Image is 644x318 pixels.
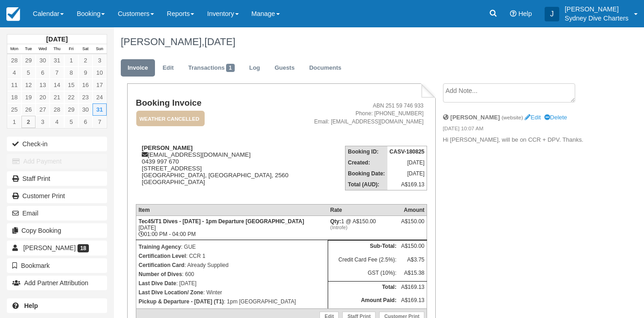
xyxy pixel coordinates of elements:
[304,102,423,125] address: ABN 251 59 746 933 Phone: [PHONE_NUMBER] Email: [EMAIL_ADDRESS][DOMAIN_NAME]
[21,103,36,116] a: 26
[345,146,387,157] th: Booking ID:
[139,298,224,305] strong: Pickup & Departure - [DATE] (T1)
[64,116,78,128] a: 5
[78,67,93,79] a: 9
[181,59,242,77] a: Transactions1
[204,36,235,47] span: [DATE]
[7,276,107,290] button: Add Partner Attribution
[50,79,64,91] a: 14
[121,59,155,77] a: Invoice
[139,261,325,270] p: : Already Supplied
[93,54,107,67] a: 3
[139,262,185,268] strong: Certification Card
[328,281,399,295] th: Total:
[450,114,500,121] strong: [PERSON_NAME]
[64,103,78,116] a: 29
[565,14,629,23] p: Sydney Dive Charters
[268,59,301,77] a: Guests
[387,157,427,168] td: [DATE]
[36,67,50,79] a: 6
[525,114,541,121] a: Edit
[23,244,76,251] span: [PERSON_NAME]
[399,281,427,295] td: A$169.13
[78,54,93,67] a: 2
[7,206,107,221] button: Email
[7,258,107,273] button: Bookmark
[7,223,107,238] button: Copy Booking
[93,79,107,91] a: 17
[328,295,399,308] th: Amount Paid:
[78,44,93,54] th: Sat
[93,91,107,103] a: 24
[139,242,325,251] p: : GUE
[7,154,107,169] button: Add Payment
[46,36,67,43] strong: [DATE]
[78,91,93,103] a: 23
[136,111,205,127] em: WEATHER CANCELLED
[501,114,523,120] small: (website)
[142,144,193,151] strong: [PERSON_NAME]
[136,216,328,240] td: [DATE] 01:00 PM - 04:00 PM
[64,54,78,67] a: 1
[510,10,516,17] i: Help
[50,91,64,103] a: 21
[50,44,64,54] th: Thu
[544,114,567,121] a: Delete
[50,116,64,128] a: 4
[7,67,21,79] a: 4
[328,254,399,267] td: Credit Card Fee (2.5%):
[7,91,21,103] a: 18
[77,244,89,252] span: 18
[139,251,325,261] p: : CCR 1
[345,157,387,168] th: Created:
[399,254,427,267] td: A$3.75
[565,5,629,14] p: [PERSON_NAME]
[7,54,21,67] a: 28
[399,241,427,254] td: A$150.00
[242,59,267,77] a: Log
[139,288,325,297] p: : Winter
[24,302,38,309] b: Help
[302,59,348,77] a: Documents
[401,218,424,232] div: A$150.00
[7,103,21,116] a: 25
[387,179,427,190] td: A$169.13
[443,136,590,144] p: Hi [PERSON_NAME], will be on CCR + DPV. Thanks.
[36,103,50,116] a: 27
[139,279,325,288] p: : [DATE]
[7,171,107,186] a: Staff Print
[93,116,107,128] a: 7
[328,205,399,216] th: Rate
[78,116,93,128] a: 6
[36,79,50,91] a: 13
[93,67,107,79] a: 10
[21,67,36,79] a: 5
[139,289,203,296] strong: Last Dive Location/ Zone
[136,98,301,108] h1: Booking Invoice
[21,79,36,91] a: 12
[345,168,387,179] th: Booking Date:
[136,110,201,127] a: WEATHER CANCELLED
[21,91,36,103] a: 19
[328,216,399,240] td: 1 @ A$150.00
[7,189,107,203] a: Customer Print
[139,297,325,306] p: : 1pm [GEOGRAPHIC_DATA]
[7,137,107,151] button: Check-in
[7,79,21,91] a: 11
[36,116,50,128] a: 3
[399,295,427,308] td: A$169.13
[345,179,387,190] th: Total (AUD):
[50,67,64,79] a: 7
[78,79,93,91] a: 16
[136,205,328,216] th: Item
[93,44,107,54] th: Sun
[328,241,399,254] th: Sub-Total:
[50,103,64,116] a: 28
[328,267,399,281] td: GST (10%):
[139,253,186,259] strong: Certification Level
[21,54,36,67] a: 29
[139,280,176,287] strong: Last Dive Date
[6,7,20,21] img: checkfront-main-nav-mini-logo.png
[21,116,36,128] a: 2
[387,168,427,179] td: [DATE]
